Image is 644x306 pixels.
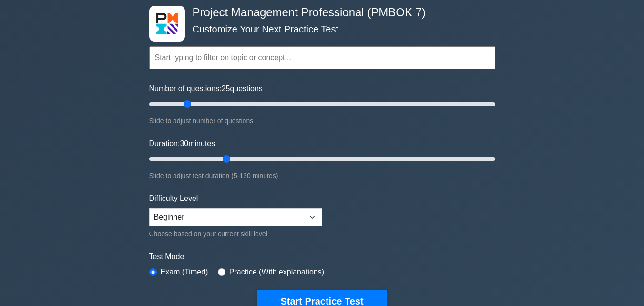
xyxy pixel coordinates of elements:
[180,139,188,148] span: 30
[189,6,449,20] h4: Project Management Professional (PMBOK 7)
[149,115,495,127] div: Slide to adjust number of questions
[149,46,495,69] input: Start typing to filter on topic or concept...
[149,193,198,204] label: Difficulty Level
[161,266,208,278] label: Exam (Timed)
[149,138,215,149] label: Duration: minutes
[149,228,322,240] div: Choose based on your current skill level
[229,266,324,278] label: Practice (With explanations)
[222,84,230,93] span: 25
[149,170,495,181] div: Slide to adjust test duration (5-120 minutes)
[149,251,495,263] label: Test Mode
[149,83,263,95] label: Number of questions: questions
